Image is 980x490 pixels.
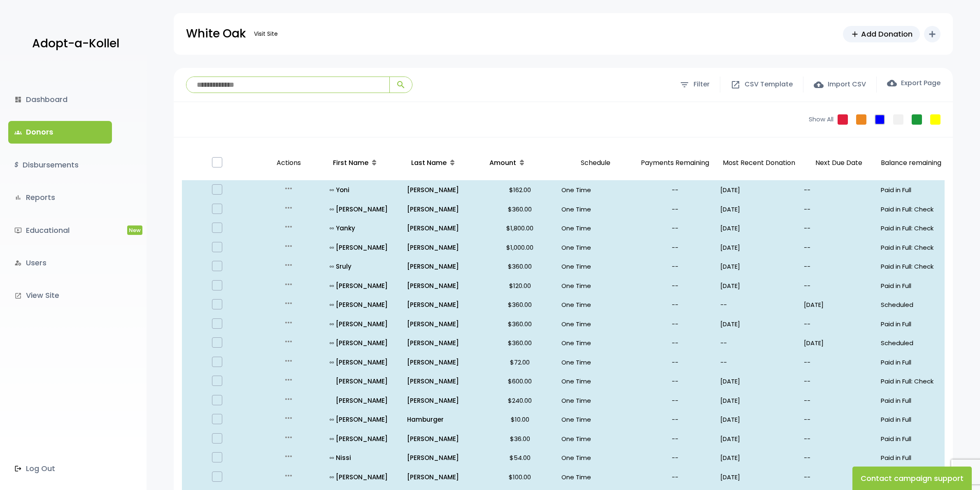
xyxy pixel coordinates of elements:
[881,299,941,310] p: Scheduled
[330,471,401,483] a: all_inclusive[PERSON_NAME]
[852,467,972,490] button: Contact campaign support
[485,337,555,348] p: $360.00
[561,204,630,215] p: One Time
[407,184,479,195] a: [PERSON_NAME]
[561,471,630,483] p: One Time
[804,299,874,310] p: [DATE]
[881,337,941,348] p: Scheduled
[330,452,401,463] p: Nissi
[330,357,401,368] a: all_inclusive[PERSON_NAME]
[843,26,920,42] a: addAdd Donation
[636,337,714,348] p: --
[804,471,874,483] p: --
[8,186,112,209] a: bar_chartReports
[284,241,293,251] i: more_horiz
[927,29,937,39] i: add
[720,223,797,234] p: [DATE]
[330,456,336,460] i: all_inclusive
[407,242,479,253] a: [PERSON_NAME]
[561,299,630,310] p: One Time
[636,149,714,177] p: Payments Remaining
[330,242,401,253] a: all_inclusive[PERSON_NAME]
[561,318,630,330] p: One Time
[561,261,630,272] p: One Time
[485,376,555,387] p: $600.00
[330,318,401,330] p: [PERSON_NAME]
[720,261,797,272] p: [DATE]
[330,207,336,211] i: all_inclusive
[250,26,282,42] a: Visit Site
[720,414,797,425] p: [DATE]
[407,318,479,330] p: [PERSON_NAME]
[14,96,22,103] i: dashboard
[330,418,336,422] i: all_inclusive
[330,226,336,230] i: all_inclusive
[407,376,479,387] a: [PERSON_NAME]
[407,471,479,483] a: [PERSON_NAME]
[330,471,401,483] p: [PERSON_NAME]
[330,337,401,348] a: all_inclusive[PERSON_NAME]
[284,413,293,423] i: more_horiz
[636,299,714,310] p: --
[881,223,941,234] p: Paid in Full: Check
[407,299,479,310] a: [PERSON_NAME]
[881,433,941,444] p: Paid in Full
[485,242,555,253] p: $1,000.00
[561,395,630,406] p: One Time
[804,223,874,234] p: --
[8,284,112,307] a: launchView Site
[330,204,401,215] a: all_inclusive[PERSON_NAME]
[881,204,941,215] p: Paid in Full: Check
[636,204,714,215] p: --
[284,375,293,385] i: more_horiz
[396,80,406,90] span: search
[330,376,401,387] p: [PERSON_NAME]
[881,414,941,425] p: Paid in Full
[804,318,874,330] p: --
[330,188,336,192] i: all_inclusive
[485,433,555,444] p: $36.00
[407,204,479,215] p: [PERSON_NAME]
[284,471,293,481] i: more_horiz
[561,376,630,387] p: One Time
[407,452,479,463] p: [PERSON_NAME]
[485,414,555,425] p: $10.00
[127,225,142,235] span: New
[720,242,797,253] p: [DATE]
[636,376,714,387] p: --
[14,129,22,136] span: groups
[720,395,797,406] p: [DATE]
[636,414,714,425] p: --
[485,318,555,330] p: $360.00
[720,452,797,463] p: [DATE]
[284,451,293,461] i: more_horiz
[745,79,793,91] span: CSV Template
[407,357,479,368] p: [PERSON_NAME]
[804,337,874,348] p: [DATE]
[284,203,293,213] i: more_horiz
[804,157,874,169] p: Next Due Date
[389,77,412,93] button: search
[720,204,797,215] p: [DATE]
[284,183,293,193] i: more_horiz
[636,433,714,444] p: --
[720,157,797,169] p: Most Recent Donation
[407,223,479,234] p: [PERSON_NAME]
[407,433,479,444] p: [PERSON_NAME]
[804,395,874,406] p: --
[284,337,293,346] i: more_horiz
[636,452,714,463] p: --
[28,24,119,64] a: Adopt-a-Kollel
[330,360,336,365] i: all_inclusive
[407,414,479,425] p: Hamburger
[804,433,874,444] p: --
[330,223,401,234] a: all_inclusiveYanky
[636,184,714,195] p: --
[881,395,941,406] p: Paid in Full
[485,204,555,215] p: $360.00
[330,395,401,406] a: [PERSON_NAME]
